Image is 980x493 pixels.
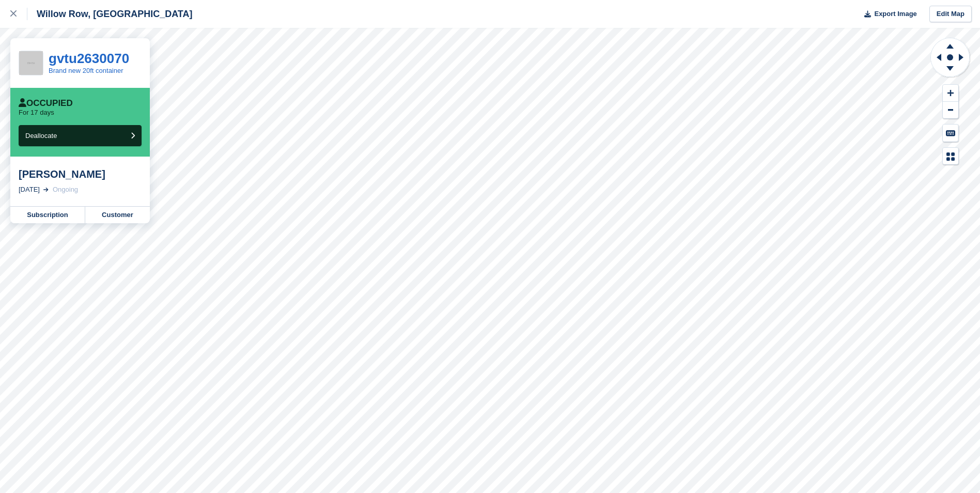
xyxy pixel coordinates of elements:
[874,9,916,19] span: Export Image
[19,125,142,146] button: Deallocate
[929,6,972,23] a: Edit Map
[49,67,123,74] a: Brand new 20ft container
[943,85,958,102] button: Zoom In
[19,51,43,75] img: 256x256-placeholder-a091544baa16b46aadf0b611073c37e8ed6a367829ab441c3b0103e7cf8a5b1b.png
[43,188,49,192] img: arrow-right-light-icn-cde0832a797a2874e46488d9cf13f60e5c3a73dbe684e267c42b8395dfbc2abf.svg
[27,8,193,20] div: Willow Row, [GEOGRAPHIC_DATA]
[10,207,85,223] a: Subscription
[943,148,958,165] button: Map Legend
[25,132,57,140] span: Deallocate
[53,184,78,195] div: Ongoing
[49,51,129,66] a: gvtu2630070
[19,98,73,109] div: Occupied
[858,6,917,23] button: Export Image
[19,168,142,180] div: [PERSON_NAME]
[19,184,40,195] div: [DATE]
[85,207,150,223] a: Customer
[943,102,958,119] button: Zoom Out
[943,125,958,142] button: Keyboard Shortcuts
[19,109,54,117] p: For 17 days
